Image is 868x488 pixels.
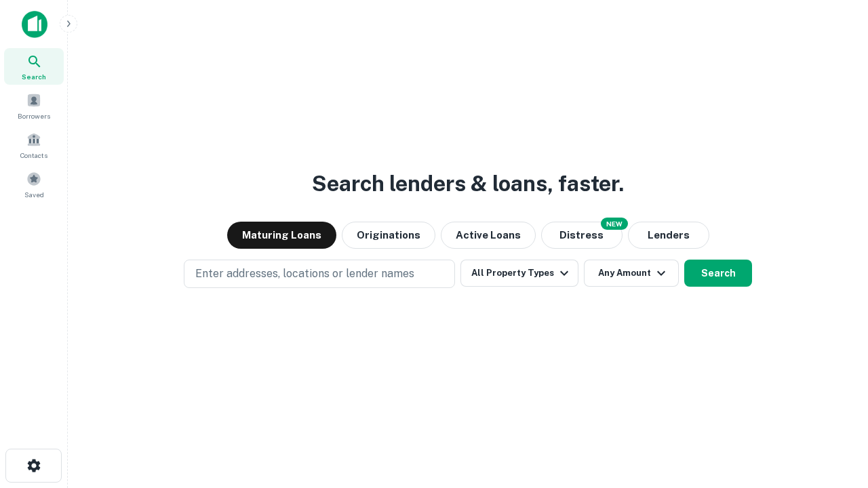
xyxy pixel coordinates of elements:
[18,110,50,121] span: Borrowers
[441,222,536,249] button: Active Loans
[541,222,623,249] button: Search distressed loans with lien and other non-mortgage details.
[4,127,64,163] a: Contacts
[4,48,64,85] a: Search
[460,260,578,287] button: All Property Types
[584,260,679,287] button: Any Amount
[195,266,414,282] p: Enter addresses, locations or lender names
[628,222,709,249] button: Lenders
[601,218,628,230] div: NEW
[22,11,47,38] img: capitalize-icon.png
[24,189,44,200] span: Saved
[22,71,46,82] span: Search
[800,380,868,445] iframe: Chat Widget
[684,260,752,287] button: Search
[20,150,47,161] span: Contacts
[312,167,624,200] h3: Search lenders & loans, faster.
[4,166,64,203] a: Saved
[227,222,336,249] button: Maturing Loans
[342,222,435,249] button: Originations
[4,87,64,124] a: Borrowers
[184,260,455,288] button: Enter addresses, locations or lender names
